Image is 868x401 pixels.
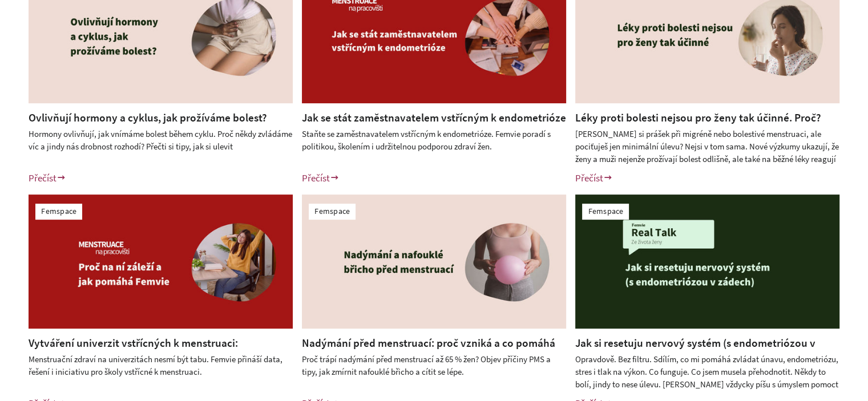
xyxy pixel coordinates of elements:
div: Proč trápí nadýmání před menstruací až 65 % žen? Objev příčiny PMS a tipy, jak zmírnit nafouklé b... [302,353,566,390]
a: Přečíst [575,172,613,184]
a: Femspace [41,206,76,216]
a: Jak si resetuju nervový systém (s endometriózou v zádech) [575,336,815,365]
a: Přečíst [302,172,340,184]
div: [PERSON_NAME] si prášek při migréně nebo bolestivé menstruaci, ale pociťuješ jen minimální úlevu?... [575,128,839,165]
div: Hormony ovlivňují, jak vnímáme bolest během cyklu. Proč někdy zvládáme víc a jindy nás drobnost r... [29,128,293,165]
img: Vytváření univerzit vstřícných k menstruaci: Menstruační zdraví na vysokých školách [29,195,293,329]
a: Vytváření univerzit vstřícných k menstruaci: Menstruační zdraví na vysokých školách [29,336,238,365]
a: Nadýmání před menstruací: proč vzniká a co pomáhá při PMS [302,336,555,365]
img: Jak si resetuju nervový systém (s endometriózou v zádech) [575,195,839,329]
a: Léky proti bolesti nejsou pro ženy tak účinné. Proč? [575,111,821,124]
img: Nadýmání před menstruací: proč vzniká a co pomáhá při PMS [302,195,566,329]
a: Přečíst [29,172,66,184]
a: Femspace [314,206,350,216]
a: Jak se stát zaměstnavatelem vstřícným k endometrióze [302,111,566,124]
div: Menstruační zdraví na univerzitách nesmí být tabu. Femvie přináší data, řešení i iniciativu pro š... [29,353,293,390]
a: Femspace [588,206,623,216]
div: Staňte se zaměstnavatelem vstřícným k endometrióze. Femvie poradí s politikou, školením i udržite... [302,128,566,165]
div: Opravdově. Bez filtru. Sdílím, co mi pomáhá zvládat únavu, endometriózu, stres i tlak na výkon. C... [575,353,839,390]
a: Ovlivňují hormony a cyklus, jak prožíváme bolest? [29,111,267,124]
